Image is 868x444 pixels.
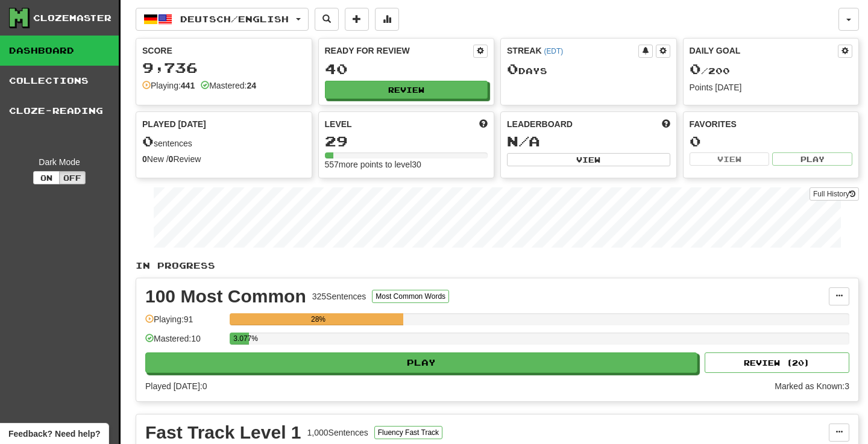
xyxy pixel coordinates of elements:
div: Dark Mode [9,156,110,168]
span: Open feedback widget [8,428,100,440]
div: sentences [142,134,306,149]
div: 3.077% [233,333,248,345]
strong: 0 [169,154,174,164]
button: Fluency Fast Track [374,426,442,439]
strong: 24 [247,81,256,90]
div: 9,736 [142,60,306,75]
div: 29 [325,134,488,149]
button: Deutsch/English [136,8,309,31]
strong: 441 [181,81,195,90]
button: Off [59,171,86,184]
span: N/A [507,133,540,149]
button: More stats [375,8,399,31]
strong: 0 [142,154,147,164]
button: Search sentences [315,8,339,31]
div: Daily Goal [690,45,838,58]
div: 325 Sentences [312,290,366,302]
button: View [690,152,770,166]
div: Streak [507,45,638,57]
button: Review (20) [705,352,849,373]
button: Most Common Words [372,290,449,303]
div: Mastered: 10 [145,333,224,352]
div: Ready for Review [325,45,474,57]
div: Playing: 91 [145,313,224,333]
span: Played [DATE]: 0 [145,381,207,391]
div: 1,000 Sentences [307,427,368,439]
span: / 200 [690,66,730,76]
span: Leaderboard [507,118,573,130]
div: Fast Track Level 1 [145,424,301,442]
div: Day s [507,61,670,77]
div: Favorites [690,118,853,130]
div: Clozemaster [33,12,112,24]
div: Marked as Known: 3 [775,380,849,392]
div: 0 [690,134,853,149]
div: Playing: [142,80,195,92]
span: Level [325,118,352,130]
div: 40 [325,61,488,77]
button: On [33,171,60,184]
div: Points [DATE] [690,81,853,93]
div: Mastered: [201,80,256,92]
span: 0 [507,60,518,77]
div: 100 Most Common [145,287,306,305]
span: Played [DATE] [142,118,206,130]
p: In Progress [136,260,859,272]
button: View [507,153,670,166]
a: (EDT) [544,47,563,55]
div: New / Review [142,153,306,165]
button: Play [772,152,852,166]
button: Add sentence to collection [345,8,369,31]
div: Score [142,45,306,57]
span: Deutsch / English [180,14,289,24]
span: 0 [142,133,154,149]
span: 0 [690,60,701,77]
a: Full History [810,187,859,201]
div: 557 more points to level 30 [325,158,488,170]
span: This week in points, UTC [662,118,670,130]
span: Score more points to level up [479,118,488,130]
button: Review [325,81,488,99]
button: Play [145,352,697,373]
div: 28% [233,313,403,325]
